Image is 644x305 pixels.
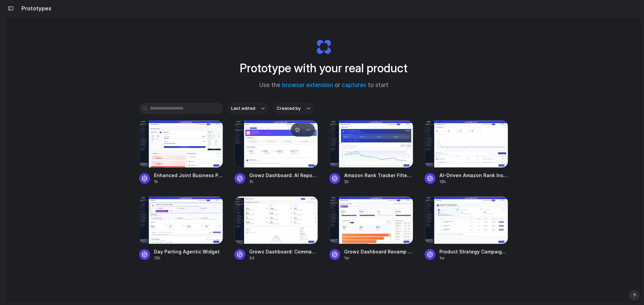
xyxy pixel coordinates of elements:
a: Enhanced Joint Business Plan UIEnhanced Joint Business Plan UI1h [139,120,223,185]
span: Enhanced Joint Business Plan UI [154,172,223,179]
h2: Prototypes [19,4,51,12]
span: Day Parting Agentic Widget [154,248,223,255]
span: Created by [277,105,301,112]
span: Product Strategy Campaign Overview [439,248,508,255]
div: 3h [344,179,413,185]
span: Last edited [231,105,255,112]
div: 1w [344,255,413,261]
a: browser extension [282,82,333,88]
div: 1h [154,179,223,185]
div: 2d [249,255,318,261]
a: Amazon Rank Tracker Filters & Layout OptimizationAmazon Rank Tracker Filters & Layout Optimization3h [329,120,413,185]
a: Product Strategy Campaign OverviewProduct Strategy Campaign Overview1w [425,196,508,261]
button: Last edited [227,103,269,114]
a: Growz Dashboard Revamp with shadcn-uiGrowz Dashboard Revamp with shadcn-ui1w [329,196,413,261]
a: Growz Dashboard: AI Report & Alerts SectionGrowz Dashboard: AI Report & Alerts Section1h [234,120,318,185]
span: Growz Dashboard Revamp with shadcn-ui [344,248,413,255]
a: captures [342,82,366,88]
span: AI-Driven Amazon Rank Insights [439,172,508,179]
h1: Prototype with your real product [240,59,408,77]
span: Growz Dashboard: AI Report & Alerts Section [249,172,318,179]
button: Created by [273,103,314,114]
div: 13h [439,179,508,185]
span: Use the or to start [259,81,388,90]
div: 13h [154,255,223,261]
div: 1w [439,255,508,261]
a: AI-Driven Amazon Rank InsightsAI-Driven Amazon Rank Insights13h [425,120,508,185]
div: 1h [249,179,318,185]
span: Growz Dashboard: Command Bar Feature [249,248,318,255]
a: Day Parting Agentic WidgetDay Parting Agentic Widget13h [139,196,223,261]
span: Amazon Rank Tracker Filters & Layout Optimization [344,172,413,179]
a: Growz Dashboard: Command Bar FeatureGrowz Dashboard: Command Bar Feature2d [234,196,318,261]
